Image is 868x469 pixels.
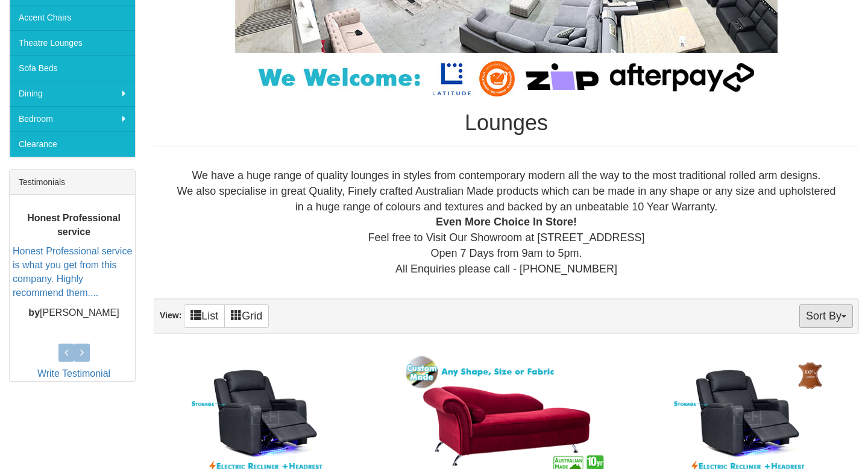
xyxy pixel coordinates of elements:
a: Theatre Lounges [10,30,135,55]
a: Honest Professional service is what you get from this company. Highly recommend them.... [13,247,132,298]
button: Sort By [799,304,853,328]
a: Grid [224,304,269,328]
a: Dining [10,81,135,106]
a: Bedroom [10,106,135,131]
b: by [28,307,40,318]
a: Write Testimonial [37,368,110,379]
a: Sofa Beds [10,55,135,81]
h1: Lounges [154,111,859,135]
div: We have a huge range of quality lounges in styles from contemporary modern all the way to the mos... [163,168,849,277]
a: Accent Chairs [10,5,135,30]
b: Even More Choice In Store! [436,216,577,228]
p: [PERSON_NAME] [13,306,135,320]
a: Clearance [10,131,135,157]
a: List [184,304,225,328]
div: Testimonials [10,170,135,195]
strong: View: [160,310,181,320]
b: Honest Professional service [27,213,121,237]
